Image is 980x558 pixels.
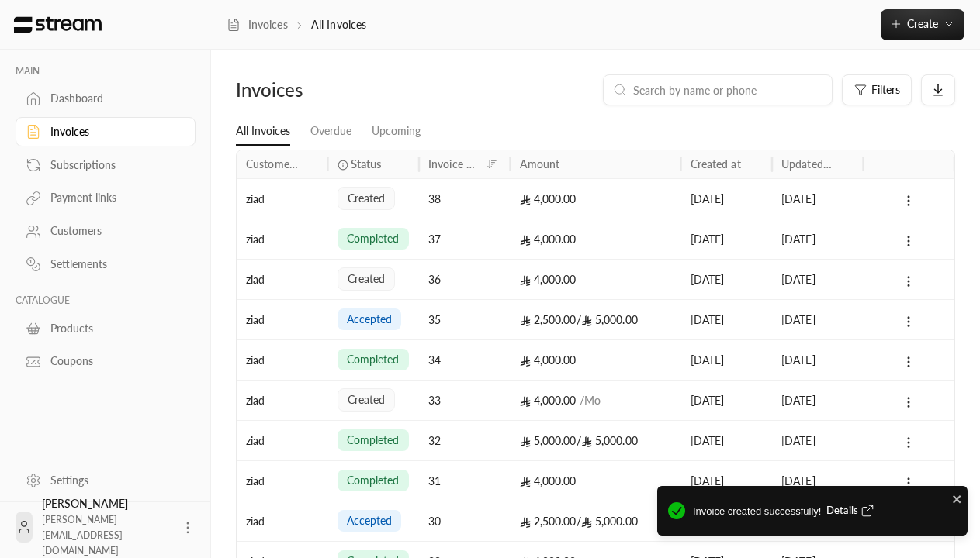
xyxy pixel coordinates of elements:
[520,157,560,170] div: Amount
[907,17,938,30] span: Create
[483,155,501,174] button: Sort
[50,353,176,369] div: Coupons
[520,381,672,420] div: 4,000.00
[520,421,672,460] div: 5,000.00
[781,461,854,501] div: [DATE]
[347,432,400,448] span: completed
[520,219,672,259] div: 4,000.00
[42,496,171,558] div: [PERSON_NAME]
[50,223,176,239] div: Customers
[781,179,854,219] div: [DATE]
[520,179,672,219] div: 4,000.00
[428,421,501,460] div: 32
[16,465,196,495] a: Settings
[580,394,601,407] span: / Mo
[520,300,672,339] div: 5,000.00
[16,294,196,307] p: CATALOGUE
[347,473,400,488] span: completed
[881,9,964,40] button: Create
[871,84,900,95] span: Filters
[311,17,367,33] p: All Invoices
[50,157,176,173] div: Subscriptions
[691,157,741,170] div: Created at
[781,381,854,420] div: [DATE]
[826,503,878,518] button: Details
[428,300,501,339] div: 35
[246,179,319,219] div: ziad
[227,17,288,33] a: Invoices
[520,515,581,528] span: 2,500.00 /
[952,491,963,506] button: close
[691,381,764,420] div: [DATE]
[691,340,764,380] div: [DATE]
[246,461,319,501] div: ziad
[781,260,854,299] div: [DATE]
[246,381,319,420] div: ziad
[16,216,196,246] a: Customers
[12,16,103,33] img: Logo
[691,300,764,339] div: [DATE]
[16,150,196,180] a: Subscriptions
[246,219,319,259] div: ziad
[842,74,912,105] button: Filters
[42,514,123,556] span: [PERSON_NAME][EMAIL_ADDRESS][DOMAIN_NAME]
[246,260,319,299] div: ziad
[428,219,501,259] div: 37
[50,257,176,272] div: Settlements
[236,118,290,146] a: All Invoices
[50,473,176,488] div: Settings
[310,118,351,145] a: Overdue
[16,183,196,213] a: Payment links
[16,65,196,77] p: MAIN
[520,313,581,326] span: 2,500.00 /
[347,312,393,327] span: accepted
[246,300,319,339] div: ziad
[50,124,176,139] div: Invoices
[227,17,366,33] nav: breadcrumb
[246,501,319,541] div: ziad
[520,461,672,501] div: 4,000.00
[347,231,400,246] span: completed
[691,461,764,501] div: [DATE]
[691,260,764,299] div: [DATE]
[633,81,822,98] input: Search by name or phone
[236,77,404,102] div: Invoices
[428,260,501,299] div: 36
[428,461,501,501] div: 31
[781,219,854,259] div: [DATE]
[691,219,764,259] div: [DATE]
[351,156,382,172] span: Status
[428,501,501,541] div: 30
[428,340,501,380] div: 34
[691,421,764,460] div: [DATE]
[781,157,834,170] div: Updated at
[428,179,501,219] div: 38
[347,513,393,529] span: accepted
[520,434,581,447] span: 5,000.00 /
[16,84,196,114] a: Dashboard
[372,118,421,145] a: Upcoming
[520,260,672,299] div: 4,000.00
[348,392,386,408] span: created
[50,190,176,205] div: Payment links
[428,157,481,170] div: Invoice no.
[348,271,386,287] span: created
[50,91,176,106] div: Dashboard
[781,340,854,380] div: [DATE]
[16,250,196,280] a: Settlements
[348,191,386,206] span: created
[246,421,319,460] div: ziad
[16,117,196,147] a: Invoices
[347,352,400,367] span: completed
[16,313,196,343] a: Products
[781,421,854,460] div: [DATE]
[16,346,196,377] a: Coupons
[246,340,319,380] div: ziad
[693,503,957,521] span: Invoice created successfully!
[520,340,672,380] div: 4,000.00
[50,321,176,336] div: Products
[520,501,672,541] div: 5,000.00
[246,157,299,170] div: Customer name
[428,381,501,420] div: 33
